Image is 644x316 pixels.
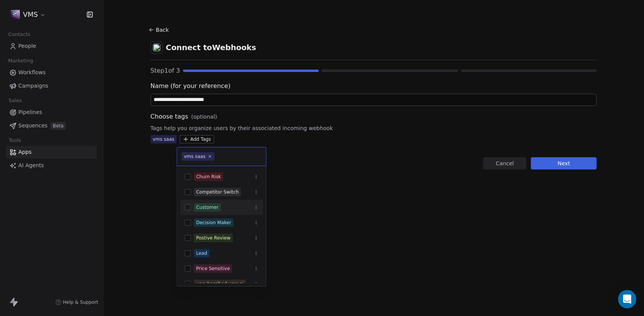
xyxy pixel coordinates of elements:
[196,173,221,180] div: Churn Risk
[196,219,231,226] div: Decision Maker
[196,280,243,287] div: unsubscribed vms ai
[196,189,238,195] div: Competitor Switch
[196,235,230,241] div: Postive Review
[196,265,230,272] div: Price Sensitive
[196,250,207,257] div: Lead
[184,153,205,160] div: vms saas
[196,204,219,211] div: Customer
